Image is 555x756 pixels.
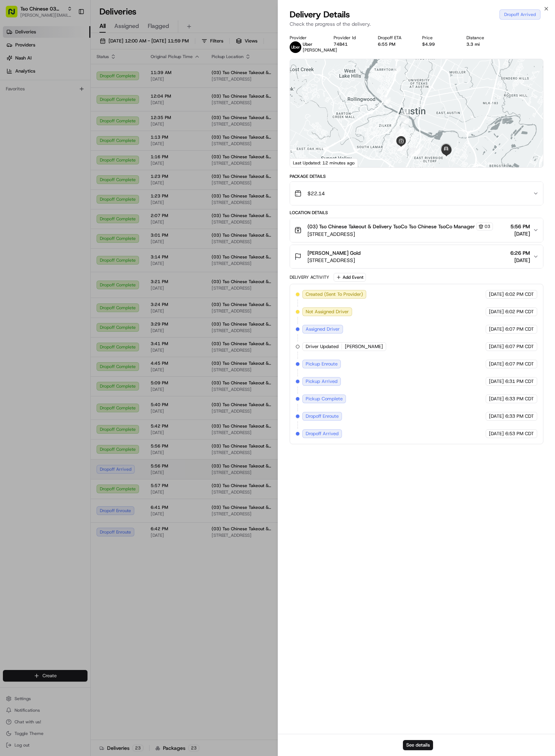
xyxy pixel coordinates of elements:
[401,110,409,118] div: 3
[123,71,132,80] button: Start new chat
[489,326,504,332] span: [DATE]
[79,132,81,138] span: •
[83,132,98,138] span: [DATE]
[378,35,411,41] div: Dropoff ETA
[23,113,95,118] span: [PERSON_NAME] (Store Manager)
[409,148,417,156] div: 15
[306,308,349,315] span: Not Assigned Driver
[489,430,504,437] span: [DATE]
[15,162,56,169] span: Knowledge Base
[23,132,77,138] span: Wisdom [PERSON_NAME]
[489,378,504,385] span: [DATE]
[393,66,401,74] div: 1
[7,29,132,41] p: Welcome 👋
[290,274,329,280] div: Delivery Activity
[306,430,339,437] span: Dropoff Arrived
[4,159,58,172] a: 📗Knowledge Base
[485,224,490,229] span: 03
[58,159,119,172] a: 💻API Documentation
[401,118,409,126] div: 4
[489,413,504,420] span: [DATE]
[97,113,99,118] span: •
[69,162,117,169] span: API Documentation
[505,361,534,367] span: 6:07 PM CDT
[505,343,534,350] span: 6:07 PM CDT
[505,378,534,385] span: 6:31 PM CDT
[489,291,504,298] span: [DATE]
[307,230,493,238] span: [STREET_ADDRESS]
[33,77,100,82] div: We're available if you need us!
[505,291,534,298] span: 6:02 PM CDT
[510,249,530,257] span: 6:26 PM
[306,378,338,385] span: Pickup Arrived
[19,47,120,54] input: Clear
[51,180,88,185] a: Powered byPylon
[290,210,544,216] div: Location Details
[290,245,543,268] button: [PERSON_NAME] Gold[STREET_ADDRESS]6:26 PM[DATE]
[396,127,404,135] div: 5
[466,41,499,47] div: 3.3 mi
[7,7,22,22] img: Nash
[378,41,411,47] div: 6:55 PM
[489,361,504,367] span: [DATE]
[383,97,391,105] div: 2
[307,190,325,197] span: $22.14
[290,35,322,41] div: Provider
[306,361,338,367] span: Pickup Enroute
[113,93,132,102] button: See all
[307,223,475,230] span: (03) Tso Chinese Takeout & Delivery TsoCo Tso Chinese TsoCo Manager
[15,69,28,82] img: 4281594248423_2fcf9dad9f2a874258b8_72.png
[306,326,340,332] span: Assigned Driver
[422,35,455,41] div: Price
[505,308,534,315] span: 6:02 PM CDT
[510,223,530,230] span: 5:56 PM
[7,94,49,100] div: Past conversations
[15,132,20,138] img: 1736555255976-a54dd68f-1ca7-489b-9aae-adbdc363a1c4
[7,163,13,169] div: 📗
[33,69,119,77] div: Start new chat
[306,291,363,298] span: Created (Sent To Provider)
[334,41,348,47] button: 74B41
[307,257,360,264] span: [STREET_ADDRESS]
[290,158,358,167] div: Last Updated: 12 minutes ago
[61,163,67,169] div: 💻
[290,173,544,179] div: Package Details
[7,125,19,139] img: Wisdom Oko
[412,148,420,156] div: 17
[303,41,313,47] span: Uber
[396,126,404,134] div: 9
[290,20,544,28] p: Check the progress of the delivery.
[290,182,543,205] button: $22.14
[307,249,360,257] span: [PERSON_NAME] Gold
[510,257,530,264] span: [DATE]
[403,740,433,750] button: See details
[306,396,343,402] span: Pickup Complete
[391,138,399,146] div: 11
[306,413,339,420] span: Dropoff Enroute
[489,343,504,350] span: [DATE]
[510,230,530,237] span: [DATE]
[72,180,88,185] span: Pylon
[303,47,337,53] span: [PERSON_NAME]
[7,69,20,82] img: 1736555255976-a54dd68f-1ca7-489b-9aae-adbdc363a1c4
[334,35,366,41] div: Provider Id
[397,143,405,151] div: 14
[393,133,401,141] div: 10
[489,308,504,315] span: [DATE]
[290,218,543,242] button: (03) Tso Chinese Takeout & Delivery TsoCo Tso Chinese TsoCo Manager03[STREET_ADDRESS]5:56 PM[DATE]
[505,396,534,402] span: 6:33 PM CDT
[306,343,339,350] span: Driver Updated
[7,106,19,117] img: Antonia (Store Manager)
[290,41,301,53] img: uber-new-logo.jpeg
[505,326,534,332] span: 6:07 PM CDT
[505,413,534,420] span: 6:33 PM CDT
[466,35,499,41] div: Distance
[489,396,504,402] span: [DATE]
[345,343,383,350] span: [PERSON_NAME]
[422,41,455,47] div: $4.99
[334,273,366,282] button: Add Event
[505,430,534,437] span: 6:53 PM CDT
[101,113,116,118] span: [DATE]
[290,9,350,20] span: Delivery Details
